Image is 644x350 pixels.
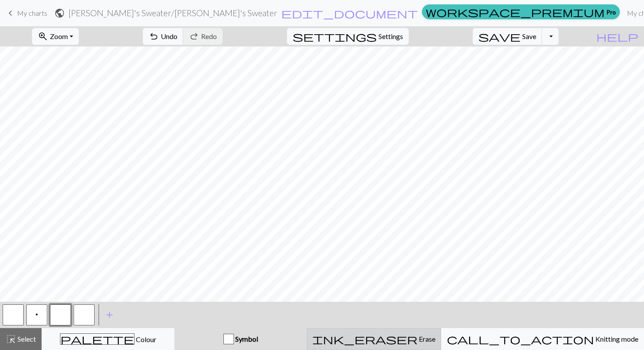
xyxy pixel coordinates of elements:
span: highlight_alt [6,333,16,345]
span: keyboard_arrow_left [5,7,16,19]
button: SettingsSettings [287,28,409,45]
button: Save [473,28,542,45]
button: p [26,304,47,325]
span: Colour [134,335,156,343]
button: Symbol [174,328,307,350]
button: Erase [307,328,441,350]
span: call_to_action [447,333,594,345]
span: Erase [418,335,435,343]
span: edit_document [281,7,418,19]
span: ink_eraser [312,333,418,345]
h2: [PERSON_NAME]'s Sweater / [PERSON_NAME]'s Sweater [68,8,277,18]
span: My charts [17,9,47,17]
span: Symbol [234,335,258,343]
a: My charts [5,6,47,21]
span: Select [16,335,36,343]
span: help [596,30,638,43]
button: Colour [42,328,174,350]
button: Zoom [32,28,79,45]
span: public [54,7,65,19]
button: Undo [143,28,184,45]
i: Settings [293,31,377,42]
span: settings [293,30,377,43]
span: save [478,30,520,43]
span: Knitting mode [594,335,638,343]
span: zoom_in [38,30,48,43]
span: Settings [379,31,403,42]
span: Zoom [50,32,68,40]
a: Pro [422,4,620,19]
span: Undo [161,32,177,40]
span: undo [149,30,159,43]
span: palette [60,333,134,345]
button: Knitting mode [441,328,644,350]
span: Purl [35,311,38,318]
span: workspace_premium [426,6,605,18]
span: Save [522,32,536,40]
span: add [104,309,115,321]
